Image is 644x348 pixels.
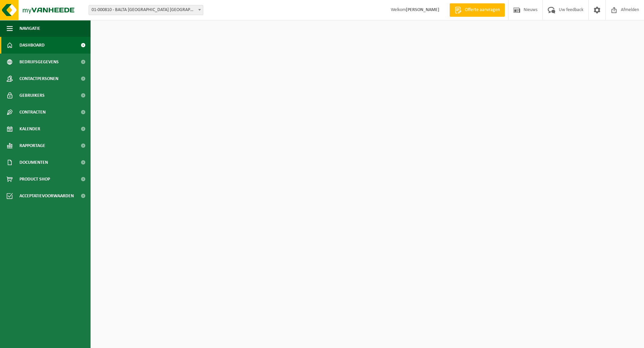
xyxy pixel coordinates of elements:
span: Product Shop [19,171,50,188]
span: 01-000810 - BALTA OUDENAARDE NV - OUDENAARDE [89,5,203,15]
a: Offerte aanvragen [449,3,505,17]
span: Bedrijfsgegevens [19,54,59,70]
span: Dashboard [19,37,45,54]
span: Acceptatievoorwaarden [19,188,74,204]
span: Contactpersonen [19,70,58,87]
span: Kalender [19,121,40,137]
span: 01-000810 - BALTA OUDENAARDE NV - OUDENAARDE [89,5,203,15]
strong: [PERSON_NAME] [406,7,439,12]
span: Documenten [19,154,48,171]
span: Contracten [19,104,46,121]
span: Rapportage [19,137,45,154]
span: Gebruikers [19,87,45,104]
span: Offerte aanvragen [463,7,501,13]
span: Navigatie [19,20,40,37]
